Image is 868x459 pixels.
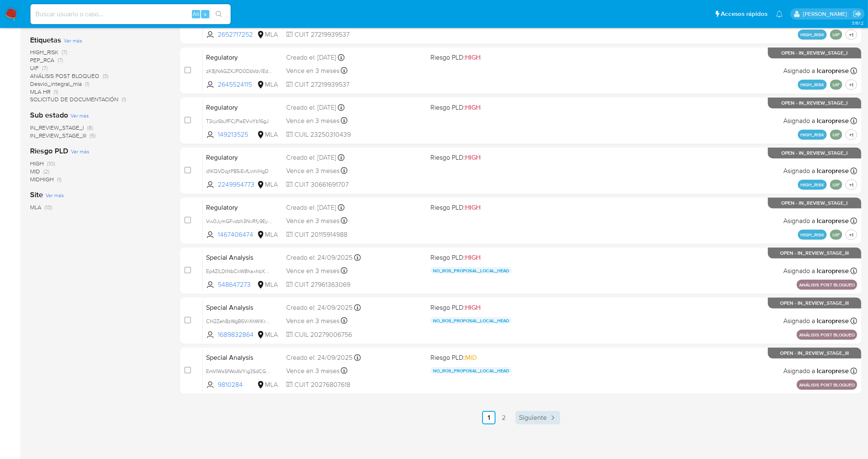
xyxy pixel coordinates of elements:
[30,9,231,20] input: Buscar usuario o caso...
[852,20,864,26] span: 3.161.2
[853,10,862,18] a: Salir
[193,10,199,18] span: Alt
[210,8,227,20] button: search-icon
[803,10,850,18] p: leandro.caroprese@mercadolibre.com
[204,10,206,18] span: s
[721,10,767,18] span: Accesos rápidos
[776,10,783,18] a: Notificaciones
